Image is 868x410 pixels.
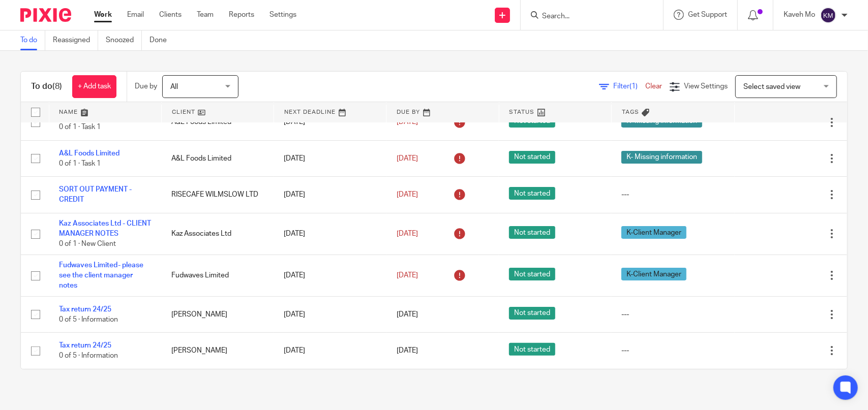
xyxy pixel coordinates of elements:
td: A&L Foods Limited [161,140,274,176]
span: K- Missing information [621,151,702,164]
a: SORT OUT PAYMENT -CREDIT [59,186,132,203]
td: [DATE] [274,296,386,332]
span: [DATE] [397,230,418,237]
span: All [170,83,178,90]
td: Fudwaves Limited [161,255,274,296]
td: [PERSON_NAME] [161,333,274,369]
td: RISECAFE WILMSLOW LTD [161,177,274,213]
span: Tags [622,109,639,115]
p: Due by [135,81,157,91]
span: [DATE] [397,272,418,279]
span: [DATE] [397,155,418,162]
span: Not started [509,307,555,320]
a: Tax return 24/25 [59,306,111,313]
a: Fudwaves Limited- please see the client manager notes [59,262,143,290]
a: Settings [270,10,296,20]
span: Filter [613,83,645,90]
span: Not started [509,268,555,280]
span: Select saved view [743,83,800,90]
span: [DATE] [397,311,418,318]
td: Kaz Associates Ltd [161,213,274,255]
div: --- [621,309,724,320]
a: Team [197,10,214,20]
td: [DATE] [274,177,386,213]
a: Clear [645,83,662,90]
span: Not started [509,151,555,164]
a: Done [149,30,174,50]
a: Snoozed [106,30,142,50]
span: (8) [52,82,62,90]
span: [DATE] [397,191,418,198]
span: (1) [630,83,638,90]
td: [DATE] [274,213,386,255]
h1: To do [31,81,62,92]
a: Tax return 24/25 [59,342,111,349]
p: Kaveh Mo [784,10,815,20]
a: A&L Foods Limited [59,150,119,157]
div: --- [621,345,724,356]
a: To do [20,30,45,50]
a: Clients [159,10,182,20]
span: 0 of 1 · Task 1 [59,160,101,167]
span: Not started [509,187,555,200]
span: [DATE] [397,347,418,354]
td: [DATE] [274,333,386,369]
a: Kaz Associates Ltd - CLIENT MANAGER NOTES [59,220,151,237]
div: --- [621,190,724,200]
input: Search [541,12,633,21]
td: [PERSON_NAME] [161,296,274,332]
span: 0 of 5 · Information [59,353,118,360]
span: K-Client Manager [621,268,686,280]
span: 0 of 5 · Information [59,316,118,323]
a: Reports [229,10,254,20]
td: [DATE] [274,140,386,176]
td: [DATE] [274,255,386,296]
a: + Add task [72,75,116,98]
a: Reassigned [53,30,98,50]
span: Not started [509,343,555,356]
a: Work [94,10,112,20]
span: View Settings [684,83,728,90]
span: Not started [509,226,555,239]
img: svg%3E [820,7,836,23]
span: Get Support [688,11,727,18]
img: Pixie [20,8,71,22]
span: 0 of 1 · New Client [59,241,116,248]
span: 0 of 1 · Task 1 [59,124,101,131]
span: K-Client Manager [621,226,686,239]
a: Email [127,10,144,20]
